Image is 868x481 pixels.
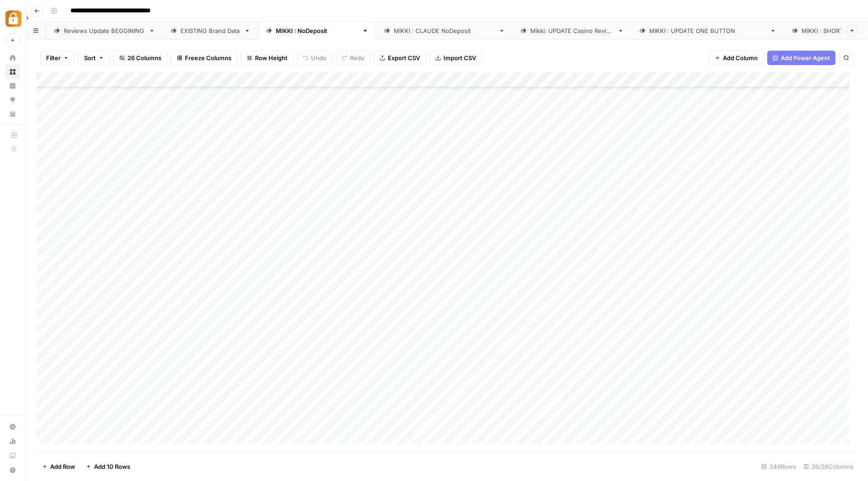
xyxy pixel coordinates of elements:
div: 248 Rows [758,459,800,474]
button: Row Height [241,51,293,65]
a: Reviews Update BEGGINING [46,22,163,40]
button: Workspace: Adzz [5,7,20,30]
div: 26/26 Columns [800,459,857,474]
a: EXISTING Brand Data [163,22,258,40]
div: Mikki: UPDATE Casino Review [530,26,614,35]
img: Adzz Logo [5,10,22,27]
div: EXISTING Brand Data [180,26,241,35]
button: Import CSV [429,51,482,65]
a: Home [5,51,20,65]
div: Reviews Update BEGGINING [64,26,145,35]
a: Insights [5,79,20,93]
span: Freeze Columns [185,53,231,62]
div: [PERSON_NAME] : UPDATE ONE BUTTON [649,26,766,35]
button: Redo [336,51,370,65]
span: Filter [46,53,61,62]
a: Learning Hub [5,448,20,463]
span: Redo [350,53,364,62]
button: Add Row [37,459,80,474]
div: [PERSON_NAME] : NoDeposit [276,26,359,35]
a: Browse [5,65,20,79]
a: Opportunities [5,93,20,107]
a: [PERSON_NAME] : UPDATE ONE BUTTON [632,22,784,40]
button: 26 Columns [113,51,167,65]
a: Mikki: UPDATE Casino Review [513,22,632,40]
button: Add Power Agent [767,51,835,65]
span: Add 10 Rows [94,462,130,471]
button: Sort [78,51,110,65]
span: Add Power Agent [781,53,830,62]
button: Export CSV [374,51,426,65]
a: Your Data [5,107,20,121]
span: Add Column [723,53,758,62]
button: Help + Support [5,463,20,477]
a: [PERSON_NAME] : [PERSON_NAME] [376,22,513,40]
span: Export CSV [388,53,420,62]
button: Undo [297,51,332,65]
span: Import CSV [443,53,476,62]
span: Add Row [50,462,75,471]
a: Usage [5,434,20,448]
button: Filter [40,51,75,65]
a: [PERSON_NAME] : NoDeposit [258,22,376,40]
span: 26 Columns [127,53,161,62]
button: Add Column [709,51,764,65]
span: Undo [311,53,326,62]
span: Sort [84,53,96,62]
div: [PERSON_NAME] : [PERSON_NAME] [394,26,495,35]
button: Add 10 Rows [80,459,136,474]
a: Settings [5,420,20,434]
button: Freeze Columns [171,51,237,65]
span: Row Height [255,53,288,62]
